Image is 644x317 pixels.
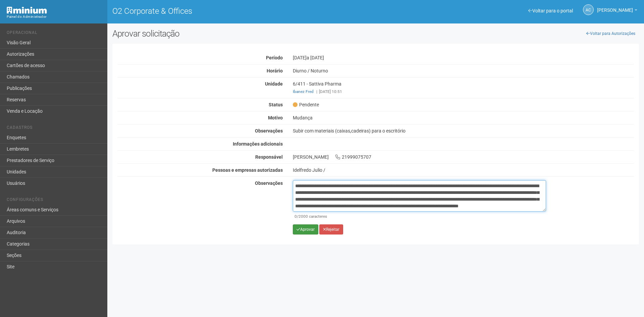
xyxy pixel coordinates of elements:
[255,128,283,134] strong: Observações
[288,55,639,61] div: [DATE]
[293,224,318,234] button: Aprovar
[255,154,283,160] strong: Responsável
[528,8,573,13] a: Voltar para o portal
[255,180,283,186] strong: Observações
[583,29,639,39] a: Voltar para Autorizações
[288,115,639,121] div: Mudança
[288,68,639,74] div: Diurno / Noturno
[319,224,343,234] button: Rejeitar
[316,89,317,94] span: |
[293,167,634,173] div: Idelfredo Julio /
[294,214,297,219] span: 0
[268,115,283,120] strong: Motivo
[288,154,639,160] div: [PERSON_NAME] 21999075707
[597,1,633,13] span: Ana Carla de Carvalho Silva
[265,81,283,87] strong: Unidade
[269,102,283,107] strong: Status
[7,125,102,132] li: Cadastros
[294,213,544,219] div: /2000 caracteres
[293,89,634,95] div: [DATE] 10:51
[597,8,637,14] a: [PERSON_NAME]
[233,141,283,147] strong: Informações adicionais
[288,81,639,95] div: 6/411 - Sattiva Pharma
[288,128,639,134] div: Subir com materiais (caixas,cadeiras) para o escritório
[212,167,283,173] strong: Pessoas e empresas autorizadas
[307,55,324,60] span: a [DATE]
[293,89,314,94] a: Ibanez Fred
[293,102,319,108] span: Pendente
[7,30,102,37] li: Operacional
[266,55,283,60] strong: Período
[112,7,371,15] h1: O2 Corporate & Offices
[7,7,47,14] img: Minium
[7,14,102,20] div: Painel do Administrador
[7,197,102,204] li: Configurações
[267,68,283,73] strong: Horário
[583,4,594,15] a: AC
[112,29,371,39] h2: Aprovar solicitação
